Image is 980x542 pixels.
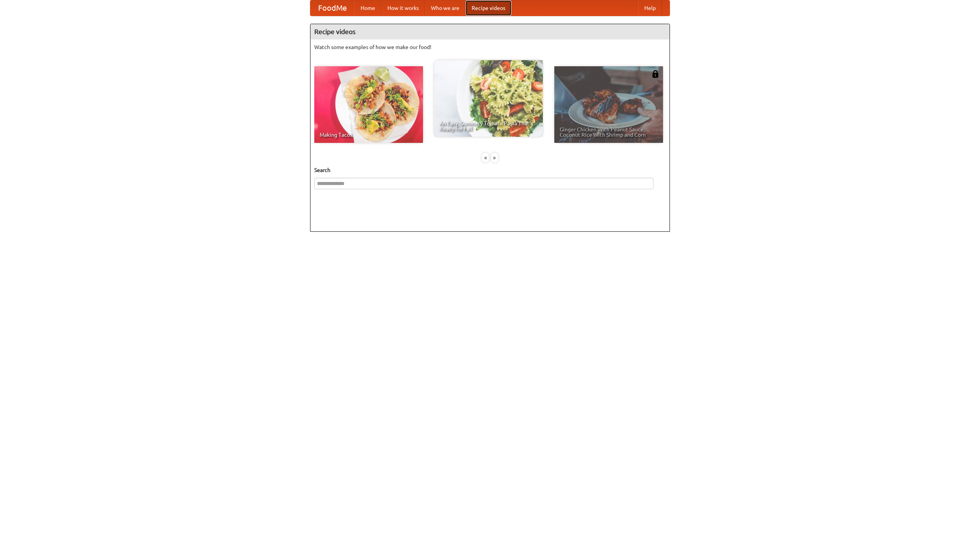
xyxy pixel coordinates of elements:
span: An Easy, Summery Tomato Pasta That's Ready for Fall [439,121,537,131]
a: Recipe videos [465,0,511,16]
a: FoodMe [310,0,354,16]
a: How it works [381,0,425,16]
a: Who we are [425,0,465,16]
h4: Recipe videos [310,24,670,39]
h5: Search [314,166,666,174]
span: Making Tacos [320,132,418,138]
a: An Easy, Summery Tomato Pasta That's Ready for Fall [434,60,543,137]
a: Help [638,0,662,16]
a: Home [354,0,381,16]
div: « [482,153,489,162]
div: » [491,153,498,162]
p: Watch some examples of how we make our food! [314,43,666,51]
img: 483408.png [652,70,659,78]
a: Making Tacos [314,66,423,143]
